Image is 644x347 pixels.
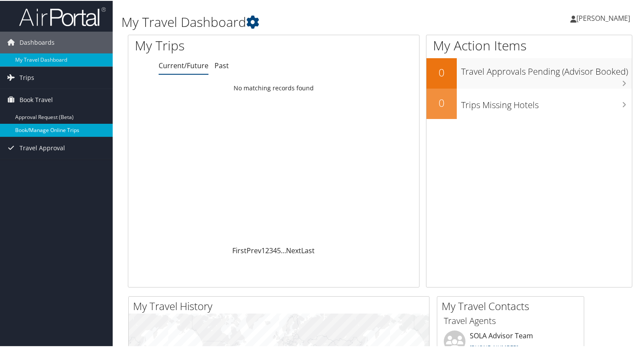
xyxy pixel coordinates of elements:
[19,6,106,26] img: airportal-logo.png
[135,36,291,54] h1: My Trips
[273,245,277,254] a: 4
[426,57,632,88] a: 0Travel Approvals Pending (Advisor Booked)
[426,64,457,79] h2: 0
[442,298,584,313] h2: My Travel Contacts
[128,79,419,95] td: No matching records found
[20,136,65,158] span: Travel Approval
[576,13,630,22] span: [PERSON_NAME]
[261,245,265,254] a: 1
[121,12,466,30] h1: My Travel Dashboard
[215,60,229,69] a: Past
[133,298,429,313] h2: My Travel History
[444,314,577,326] h3: Travel Agents
[159,60,208,69] a: Current/Future
[232,245,247,254] a: First
[461,94,632,110] h3: Trips Missing Hotels
[281,245,286,254] span: …
[20,88,53,110] span: Book Travel
[426,95,457,109] h2: 0
[277,245,281,254] a: 5
[269,245,273,254] a: 3
[247,245,261,254] a: Prev
[20,31,55,53] span: Dashboards
[20,66,34,88] span: Trips
[301,245,315,254] a: Last
[286,245,301,254] a: Next
[461,60,632,77] h3: Travel Approvals Pending (Advisor Booked)
[426,88,632,118] a: 0Trips Missing Hotels
[426,36,632,54] h1: My Action Items
[570,4,639,30] a: [PERSON_NAME]
[265,245,269,254] a: 2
